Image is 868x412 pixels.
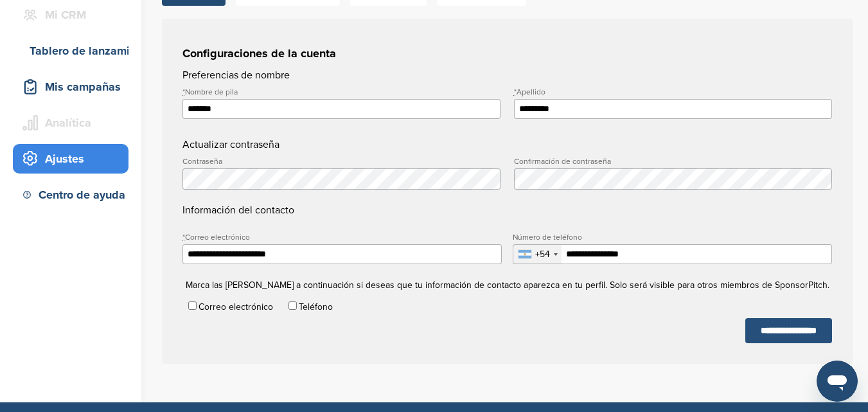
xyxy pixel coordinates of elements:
iframe: Botón para iniciar la ventana de mensajería [817,361,858,402]
a: Ajustes [13,144,128,174]
font: Correo electrónico [185,233,250,242]
font: Analítica [45,116,91,130]
font: Información del contacto [182,204,294,217]
font: Ajustes [45,152,84,166]
font: Teléfono [299,301,333,312]
a: Analítica [13,108,128,138]
font: Marca las [PERSON_NAME] a continuación si deseas que tu información de contacto aparezca en tu pe... [186,280,829,291]
font: Actualizar contraseña [182,138,279,151]
font: +54 [535,249,550,260]
font: Mis campañas [45,80,121,94]
a: Centro de ayuda [13,180,128,210]
font: Contraseña [182,157,222,166]
font: Número de teléfono [513,233,582,242]
font: Configuraciones de la cuenta [182,46,336,60]
a: Mis campañas [13,72,128,102]
font: Mi CRM [45,8,86,22]
font: Confirmación de contraseña [514,157,611,166]
abbr: requerido [514,87,517,96]
font: Tablero de lanzamiento [30,44,153,58]
a: Tablero de lanzamiento [13,36,128,66]
abbr: requerido [182,87,185,96]
font: Nombre de pila [185,87,238,96]
div: País seleccionado [513,245,562,264]
font: Apellido [517,87,545,96]
font: Centro de ayuda [39,188,125,202]
font: Preferencias de nombre [182,69,290,82]
abbr: requerido [182,233,185,242]
font: Correo electrónico [199,301,273,312]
